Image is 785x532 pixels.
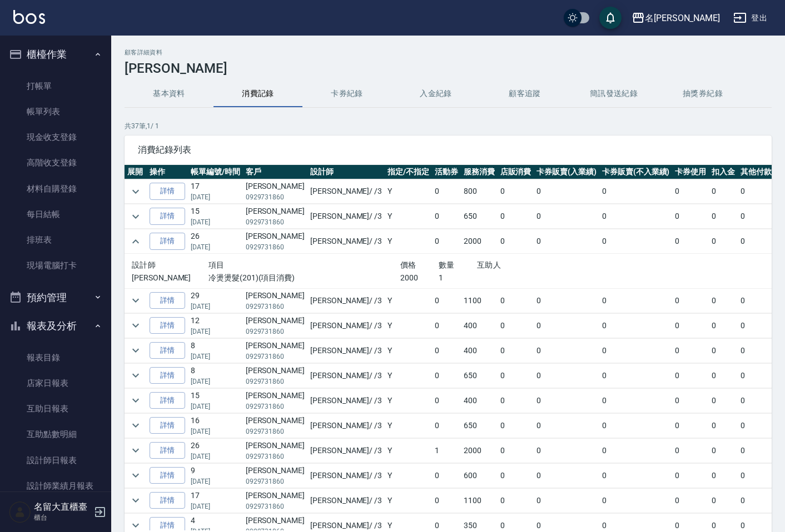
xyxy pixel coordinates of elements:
[461,229,498,254] td: 2000
[461,313,498,338] td: 400
[477,260,501,269] span: 互助人
[9,501,31,523] img: Person
[147,165,188,179] th: 操作
[498,229,534,254] td: 0
[432,463,461,488] td: 0
[150,492,185,509] a: 詳情
[498,388,534,413] td: 0
[709,388,738,413] td: 0
[191,476,240,486] p: [DATE]
[246,426,305,436] p: 0929731860
[432,413,461,438] td: 0
[243,413,307,438] td: [PERSON_NAME]
[188,488,243,513] td: 17
[672,413,709,438] td: 0
[709,488,738,513] td: 0
[498,165,534,179] th: 店販消費
[461,204,498,229] td: 650
[150,367,185,384] a: 詳情
[498,488,534,513] td: 0
[534,463,599,488] td: 0
[498,313,534,338] td: 0
[4,283,107,312] button: 預約管理
[709,229,738,254] td: 0
[188,204,243,229] td: 15
[498,288,534,313] td: 0
[461,338,498,363] td: 400
[127,208,144,225] button: expand row
[307,179,385,204] td: [PERSON_NAME] / /3
[709,363,738,388] td: 0
[432,313,461,338] td: 0
[480,81,569,107] button: 顧客追蹤
[188,338,243,363] td: 8
[307,488,385,513] td: [PERSON_NAME] / /3
[13,10,45,24] img: Logo
[599,388,673,413] td: 0
[191,377,240,387] p: [DATE]
[125,61,772,76] h3: [PERSON_NAME]
[4,421,107,447] a: 互助點數明細
[127,467,144,484] button: expand row
[709,338,738,363] td: 0
[534,338,599,363] td: 0
[246,401,305,411] p: 0929731860
[599,413,673,438] td: 0
[534,488,599,513] td: 0
[307,288,385,313] td: [PERSON_NAME] / /3
[188,313,243,338] td: 12
[243,204,307,229] td: [PERSON_NAME]
[4,176,107,202] a: 材料自購登錄
[627,7,724,29] button: 名[PERSON_NAME]
[127,342,144,359] button: expand row
[246,476,305,486] p: 0929731860
[4,73,107,99] a: 打帳單
[132,260,156,269] span: 設計師
[498,463,534,488] td: 0
[672,488,709,513] td: 0
[191,451,240,461] p: [DATE]
[439,260,455,269] span: 數量
[188,388,243,413] td: 15
[709,165,738,179] th: 扣入金
[498,413,534,438] td: 0
[599,288,673,313] td: 0
[243,363,307,388] td: [PERSON_NAME]
[127,367,144,384] button: expand row
[307,204,385,229] td: [PERSON_NAME] / /3
[461,488,498,513] td: 1100
[385,288,432,313] td: Y
[4,312,107,340] button: 報表及分析
[191,426,240,436] p: [DATE]
[246,217,305,227] p: 0929731860
[385,313,432,338] td: Y
[150,292,185,309] a: 詳情
[188,229,243,254] td: 26
[534,179,599,204] td: 0
[461,413,498,438] td: 650
[246,451,305,461] p: 0929731860
[4,370,107,396] a: 店家日報表
[461,179,498,204] td: 800
[307,463,385,488] td: [PERSON_NAME] / /3
[534,204,599,229] td: 0
[191,401,240,411] p: [DATE]
[4,473,107,499] a: 設計師業績月報表
[243,338,307,363] td: [PERSON_NAME]
[432,488,461,513] td: 0
[150,342,185,359] a: 詳情
[307,313,385,338] td: [PERSON_NAME] / /3
[150,392,185,409] a: 詳情
[125,49,772,56] h2: 顧客詳細資料
[385,229,432,254] td: Y
[127,392,144,409] button: expand row
[191,217,240,227] p: [DATE]
[385,363,432,388] td: Y
[243,463,307,488] td: [PERSON_NAME]
[569,81,658,107] button: 簡訊發送紀錄
[534,413,599,438] td: 0
[307,229,385,254] td: [PERSON_NAME] / /3
[150,417,185,434] a: 詳情
[4,253,107,278] a: 現場電腦打卡
[391,81,480,107] button: 入金紀錄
